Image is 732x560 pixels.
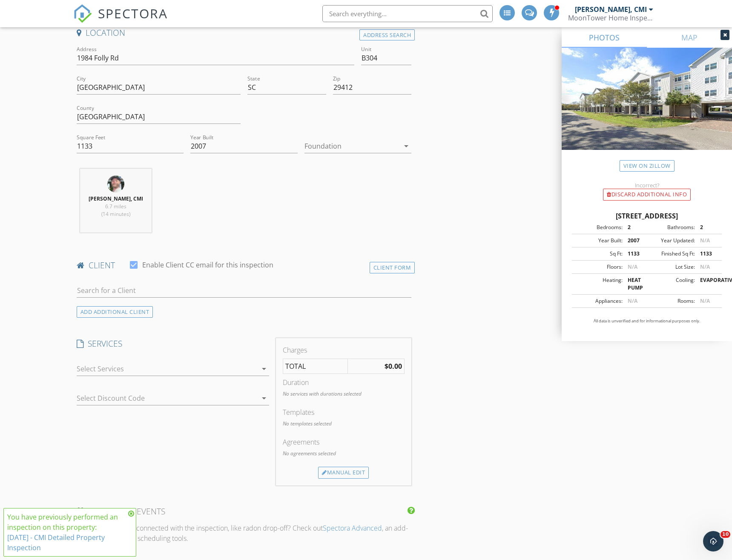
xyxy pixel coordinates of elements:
a: MAP [647,27,732,48]
span: N/A [628,297,637,304]
p: No services with durations selected [283,390,405,398]
div: Sq Ft: [574,250,623,258]
div: 1133 [623,250,647,258]
div: 1133 [695,250,719,258]
div: 2 [695,224,719,231]
div: Year Updated: [647,237,695,244]
div: HEAT PUMP [623,276,647,292]
div: ADD ADDITIONAL client [77,306,153,318]
div: 2 [623,224,647,231]
div: Bedrooms: [574,224,623,231]
span: N/A [700,263,710,270]
iframe: Intercom live chat [703,531,723,551]
div: Finished Sq Ft: [647,250,695,258]
strong: $0.00 [385,362,402,371]
span: SPECTORA [98,4,168,22]
div: Agreements [283,437,405,447]
div: You have previously performed an inspection on this property: [7,512,126,553]
div: EVAPORATIVE [695,276,719,292]
div: [STREET_ADDRESS] [572,211,722,221]
i: arrow_drop_down [259,364,269,374]
span: 6.7 miles [105,203,126,210]
a: [DATE] - CMI Detailed Property Inspection [7,533,105,552]
div: Cooling: [647,276,695,292]
span: 10 [721,531,730,538]
div: Client Form [370,262,415,273]
div: 2007 [623,237,647,244]
span: N/A [700,297,710,304]
div: Floors: [574,263,623,271]
div: Address Search [359,29,415,41]
strong: [PERSON_NAME], CMI [89,195,143,202]
label: Enable Client CC email for this inspection [142,261,273,269]
img: david_headshot_new.jpg [107,175,124,192]
span: N/A [700,237,710,244]
div: MoonTower Home Inspections, LLC [568,14,653,22]
input: Search for a Client [77,284,411,298]
h4: Location [77,27,411,38]
div: Duration [283,377,405,388]
a: View on Zillow [620,160,675,172]
td: TOTAL [283,359,347,374]
p: All data is unverified and for informational purposes only. [572,318,722,324]
p: No agreements selected [283,450,405,457]
div: Manual Edit [318,467,369,479]
img: The Best Home Inspection Software - Spectora [73,4,92,23]
div: Lot Size: [647,263,695,271]
div: Year Built: [574,237,623,244]
a: Spectora Advanced [323,523,382,533]
div: Heating: [574,276,623,292]
h4: SERVICES [77,338,269,349]
a: SPECTORA [73,11,168,29]
img: streetview [562,48,732,170]
div: [PERSON_NAME], CMI [575,5,647,14]
div: Charges [283,345,405,355]
p: No templates selected [283,420,405,428]
i: arrow_drop_down [401,141,411,151]
div: Templates [283,407,405,417]
a: PHOTOS [562,27,647,48]
div: Appliances: [574,297,623,305]
span: (14 minutes) [101,210,130,218]
h4: INSPECTION EVENTS [77,506,411,517]
h4: client [77,260,411,271]
p: Want events that are connected with the inspection, like radon drop-off? Check out , an add-on su... [73,523,415,543]
div: Discard Additional info [603,189,691,201]
input: Search everything... [322,5,493,22]
div: Rooms: [647,297,695,305]
div: Bathrooms: [647,224,695,231]
span: N/A [628,263,637,270]
i: arrow_drop_down [259,393,269,403]
div: Incorrect? [562,182,732,189]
